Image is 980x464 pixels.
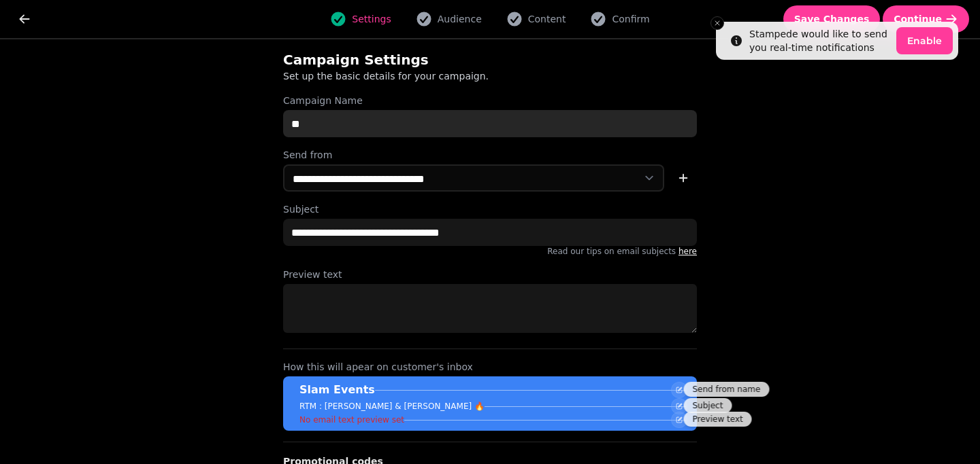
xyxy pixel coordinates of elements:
[283,94,697,107] label: Campaign Name
[438,12,482,26] span: Audience
[896,27,953,54] button: Enable
[283,148,697,162] label: Send from
[710,16,724,30] button: Close toast
[299,382,375,398] p: Slam Events
[749,27,891,54] div: Stampede would like to send you real-time notifications
[283,202,697,216] label: Subject
[679,247,697,256] a: here
[352,12,391,26] span: Settings
[11,5,38,33] button: go back
[299,414,404,425] p: No email text preview set
[283,268,697,281] label: Preview text
[883,5,969,33] button: Continue
[684,412,752,427] div: Preview text
[612,12,649,26] span: Confirm
[528,12,566,26] span: Content
[684,382,770,397] div: Send from name
[283,50,544,69] h2: Campaign Settings
[283,69,632,83] p: Set up the basic details for your campaign.
[283,360,697,374] label: How this will apear on customer's inbox
[684,398,732,413] div: Subject
[783,5,881,33] button: Save Changes
[299,401,485,412] p: RTM : [PERSON_NAME] & [PERSON_NAME] 🔥
[283,246,697,257] p: Read our tips on email subjects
